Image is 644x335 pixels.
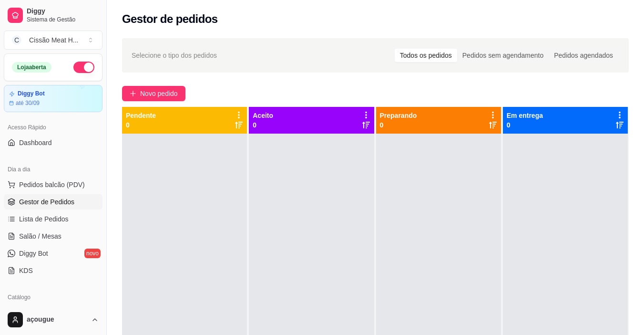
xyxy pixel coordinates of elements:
[457,49,549,62] div: Pedidos sem agendamento
[253,120,273,130] p: 0
[380,111,417,120] p: Preparando
[12,62,51,73] div: Loja aberta
[4,4,102,27] a: DiggySistema de Gestão
[549,49,618,62] div: Pedidos agendados
[12,35,21,45] span: C
[16,99,40,107] article: até 30/09
[140,88,178,99] span: Novo pedido
[253,111,273,120] p: Aceito
[4,246,102,261] a: Diggy Botnovo
[27,16,99,23] span: Sistema de Gestão
[126,111,156,120] p: Pendente
[126,120,156,130] p: 0
[4,290,102,305] div: Catálogo
[19,214,69,224] span: Lista de Pedidos
[4,229,102,244] a: Salão / Mesas
[4,194,102,209] a: Gestor de Pedidos
[73,62,94,73] button: Alterar Status
[130,90,136,97] span: plus
[19,266,33,275] span: KDS
[380,120,417,130] p: 0
[507,111,543,120] p: Em entrega
[122,11,218,27] h2: Gestor de pedidos
[395,49,457,62] div: Todos os pedidos
[4,31,102,50] button: Select a team
[122,86,185,101] button: Novo pedido
[4,85,102,112] a: Diggy Botaté 30/09
[29,35,78,45] div: Cissão Meat H ...
[19,249,48,258] span: Diggy Bot
[19,180,85,189] span: Pedidos balcão (PDV)
[27,315,87,324] span: açougue
[507,120,543,130] p: 0
[27,7,99,16] span: Diggy
[19,231,61,241] span: Salão / Mesas
[4,308,102,331] button: açougue
[4,120,102,135] div: Acesso Rápido
[18,90,45,97] article: Diggy Bot
[4,263,102,278] a: KDS
[132,50,217,61] span: Selecione o tipo dos pedidos
[4,135,102,150] a: Dashboard
[4,177,102,192] button: Pedidos balcão (PDV)
[4,162,102,177] div: Dia a dia
[19,138,52,147] span: Dashboard
[19,197,74,207] span: Gestor de Pedidos
[4,211,102,227] a: Lista de Pedidos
